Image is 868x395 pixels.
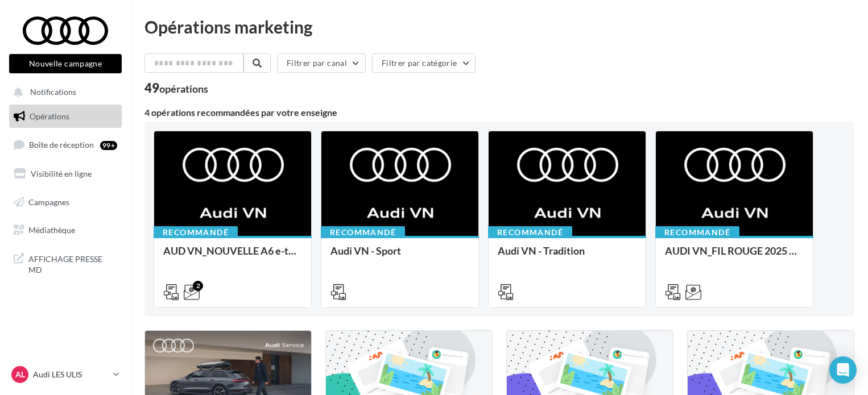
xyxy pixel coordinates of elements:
[498,245,636,268] div: Audi VN - Tradition
[277,53,366,73] button: Filtrer par canal
[9,364,122,385] a: AL Audi LES ULIS
[321,226,405,239] div: Recommandé
[28,225,75,235] span: Médiathèque
[7,247,124,280] a: AFFICHAGE PRESSE MD
[193,281,203,291] div: 2
[655,226,739,239] div: Recommandé
[7,190,124,214] a: Campagnes
[30,111,69,121] span: Opérations
[330,245,469,268] div: Audi VN - Sport
[7,218,124,242] a: Médiathèque
[28,197,69,206] span: Campagnes
[144,18,854,35] div: Opérations marketing
[100,141,117,150] div: 99+
[30,88,76,97] span: Notifications
[7,132,124,157] a: Boîte de réception99+
[163,245,302,268] div: AUD VN_NOUVELLE A6 e-tron
[159,84,208,94] div: opérations
[28,251,117,276] span: AFFICHAGE PRESSE MD
[7,105,124,128] a: Opérations
[144,108,854,117] div: 4 opérations recommandées par votre enseigne
[829,356,857,384] div: Open Intercom Messenger
[488,226,572,239] div: Recommandé
[154,226,238,239] div: Recommandé
[33,369,109,380] p: Audi LES ULIS
[144,82,208,94] div: 49
[7,162,124,186] a: Visibilité en ligne
[15,369,25,380] span: AL
[9,54,122,73] button: Nouvelle campagne
[665,245,804,268] div: AUDI VN_FIL ROUGE 2025 - A1, Q2, Q3, Q5 et Q4 e-tron
[29,140,94,149] span: Boîte de réception
[31,169,92,178] span: Visibilité en ligne
[372,53,476,73] button: Filtrer par catégorie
